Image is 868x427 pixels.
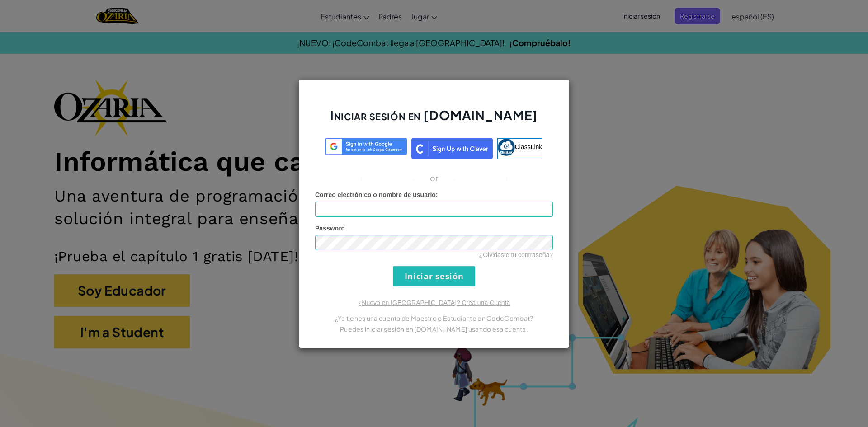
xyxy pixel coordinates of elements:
[325,138,407,155] img: log-in-google-sso.svg
[430,173,439,183] p: or
[315,190,438,199] label: :
[411,138,493,159] img: clever_sso_button@2x.png
[515,143,542,150] span: ClassLink
[315,107,553,133] h2: Iniciar sesión en [DOMAIN_NAME]
[479,251,553,258] a: ¿Olvidaste tu contraseña?
[315,313,553,324] p: ¿Ya tienes una cuenta de Maestro o Estudiante en CodeCombat?
[315,225,345,232] span: Password
[315,191,436,198] span: Correo electrónico o nombre de usuario
[393,266,475,286] input: Iniciar sesión
[498,139,515,156] img: classlink-logo-small.png
[358,299,510,306] a: ¿Nuevo en [GEOGRAPHIC_DATA]? Crea una Cuenta
[315,324,553,334] p: Puedes iniciar sesión en [DOMAIN_NAME] usando esa cuenta.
